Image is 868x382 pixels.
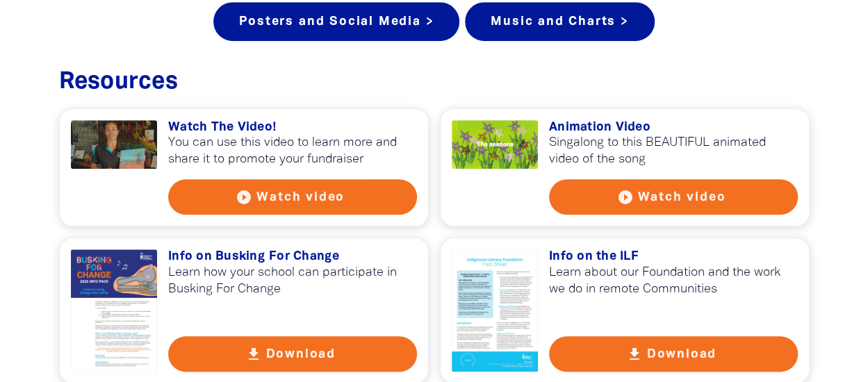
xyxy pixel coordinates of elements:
[549,249,798,265] h3: Info on the ILF
[168,120,417,135] h3: Watch The Video!
[168,336,417,372] button: get_app Download
[549,179,798,215] button: play_circle_filled Watch video
[236,189,252,206] i: play_circle_filled
[465,2,654,41] a: Music and Charts >
[549,336,798,372] button: get_app Download
[59,72,178,93] span: Resources
[168,179,417,215] button: play_circle_filled Watch video
[549,120,798,135] h3: Animation Video
[245,346,262,363] i: get_app
[168,249,417,265] h3: Info on Busking For Change
[213,2,459,41] a: Posters and Social Media >
[626,346,643,363] i: get_app
[616,189,633,206] i: play_circle_filled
